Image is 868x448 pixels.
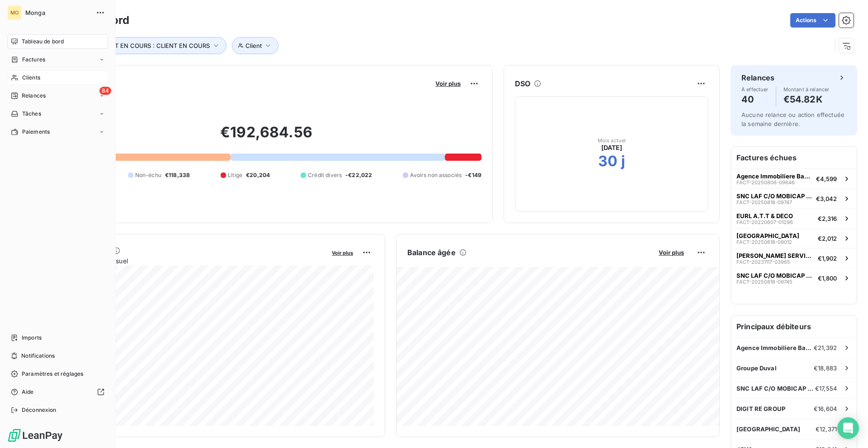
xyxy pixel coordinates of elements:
span: Groupe Duval [736,364,777,372]
span: Litige [228,171,242,179]
h6: Factures échues [731,147,857,168]
span: Aide [22,388,34,396]
span: Agence Immobiliere Baumann [736,173,812,180]
span: Monga [25,9,90,16]
span: 84 [99,87,111,95]
a: Aide [7,385,108,399]
span: Mois actuel [598,138,626,143]
h6: DSO [515,78,530,89]
span: FACT-20250818-09745 [736,279,793,285]
span: Clients [22,74,40,82]
span: [GEOGRAPHIC_DATA] [736,425,801,433]
h6: Principaux débiteurs [731,316,857,337]
button: [GEOGRAPHIC_DATA]FACT-20250618-09012€2,012 [731,228,857,248]
span: Notifications [21,352,55,360]
span: [DATE] [601,143,623,152]
span: €2,012 [818,235,837,242]
button: Client [232,37,278,54]
span: SNC LAF C/O MOBICAP RED [736,272,814,279]
span: FACT-20250618-09012 [736,239,792,245]
button: SNC LAF C/O MOBICAP REDFACT-20250818-09747€3,042 [731,188,857,208]
h2: j [621,152,625,170]
span: [PERSON_NAME] SERVICES [736,252,814,259]
span: Crédit divers [308,171,342,179]
button: EURL A.T.T & DECOFACT-20220607-01296€2,316 [731,208,857,228]
span: Paiements [22,128,50,136]
span: €16,604 [814,405,837,412]
span: €20,204 [246,171,270,179]
button: Voir plus [433,79,463,88]
button: CLIENT EN COURS : CLIENT EN COURS [85,37,226,54]
img: Logo LeanPay [7,428,63,443]
span: €3,042 [816,195,837,202]
h2: 30 [598,152,618,170]
span: Client [245,42,262,49]
button: Voir plus [329,248,356,257]
span: DIGIT RE GROUP [736,405,785,412]
span: €21,392 [814,344,837,351]
span: Factures [22,56,45,64]
span: -€149 [465,171,481,179]
h4: 40 [741,92,769,107]
button: Agence Immobiliere BaumannFACT-20250806-09646€4,599 [731,168,857,188]
span: EURL A.T.T & DECO [736,212,793,219]
button: Voir plus [656,248,687,257]
span: €17,554 [815,385,837,392]
div: Open Intercom Messenger [837,417,859,439]
span: €18,883 [814,364,837,372]
span: Voir plus [659,249,684,256]
span: À effectuer [741,87,769,92]
span: Paramètres et réglages [22,370,83,378]
h6: Balance âgée [407,247,456,258]
span: Déconnexion [22,406,57,414]
span: FACT-20220607-01296 [736,219,793,225]
h6: Relances [741,72,774,83]
span: €12,371 [816,425,837,433]
span: Imports [22,334,42,342]
span: €2,316 [818,215,837,222]
span: FACT-20250818-09747 [736,200,792,205]
span: €1,800 [818,275,837,282]
span: FACT-20231117-03965 [736,259,790,265]
span: Voir plus [332,250,353,256]
button: Actions [790,13,835,28]
h4: €54.82K [783,92,830,107]
span: SNC LAF C/O MOBICAP RED [736,192,812,200]
button: [PERSON_NAME] SERVICESFACT-20231117-03965€1,902 [731,248,857,268]
span: €118,338 [165,171,190,179]
span: Relances [22,92,46,100]
span: CLIENT EN COURS : CLIENT EN COURS [98,42,210,49]
button: SNC LAF C/O MOBICAP REDFACT-20250818-09745€1,800 [731,268,857,288]
span: Chiffre d'affaires mensuel [51,256,325,266]
span: SNC LAF C/O MOBICAP RED [736,385,815,392]
span: FACT-20250806-09646 [736,180,795,185]
span: Agence Immobiliere Baumann [736,344,814,351]
span: Aucune relance ou action effectuée la semaine dernière. [741,111,844,127]
span: Voir plus [435,80,461,87]
div: MO [7,5,22,20]
span: Tâches [22,110,41,118]
span: Montant à relancer [783,87,830,92]
span: Avoirs non associés [410,171,462,179]
span: Non-échu [135,171,161,179]
span: €4,599 [816,175,837,182]
span: Tableau de bord [22,37,64,46]
h2: €192,684.56 [51,123,481,150]
span: -€22,022 [345,171,372,179]
span: €1,902 [818,255,837,262]
span: [GEOGRAPHIC_DATA] [736,232,799,239]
